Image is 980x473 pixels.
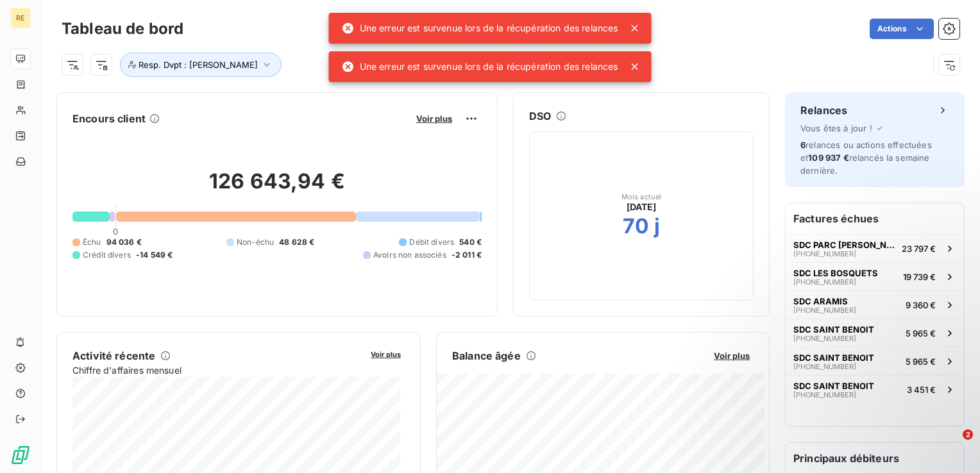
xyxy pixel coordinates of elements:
div: RE [10,8,31,28]
h6: Encours client [72,111,146,126]
span: 94 036 € [106,236,142,248]
span: relances ou actions effectuées et relancés la semaine dernière. [800,140,932,176]
span: Échu [83,236,101,248]
iframe: Intercom notifications message [723,349,980,438]
span: 23 797 € [902,244,936,254]
span: Non-échu [237,236,274,248]
span: 9 360 € [906,300,936,310]
span: [PHONE_NUMBER] [793,250,856,258]
button: Voir plus [710,350,754,361]
h3: Tableau de bord [62,17,183,40]
h6: Factures échues [786,203,964,234]
button: Actions [870,19,934,39]
span: [PHONE_NUMBER] [793,335,856,342]
span: 540 € [459,236,482,248]
button: Voir plus [412,113,456,124]
button: SDC SAINT BENOIT[PHONE_NUMBER]5 965 € [786,347,964,375]
span: Voir plus [714,351,750,361]
span: 0 [113,226,118,236]
span: SDC SAINT BENOIT [793,324,874,335]
h2: 70 [623,213,649,239]
button: SDC ARAMIS[PHONE_NUMBER]9 360 € [786,290,964,319]
span: -14 549 € [136,249,173,261]
span: 48 628 € [279,236,314,248]
span: SDC LES BOSQUETS [793,268,878,278]
span: Resp. Dvpt : [PERSON_NAME] [139,60,258,70]
span: Débit divers [409,236,454,248]
span: 2 [963,429,973,440]
span: 5 965 € [906,328,936,338]
button: SDC PARC [PERSON_NAME][PHONE_NUMBER]23 797 € [786,234,964,262]
span: Crédit divers [83,249,131,261]
h6: DSO [529,108,551,124]
div: Une erreur est survenue lors de la récupération des relances [342,55,618,78]
span: Mois actuel [621,193,662,201]
span: [PHONE_NUMBER] [793,278,856,286]
span: Vous êtes à jour ! [800,123,872,133]
h6: Relances [800,103,847,118]
span: Chiffre d'affaires mensuel [72,363,362,377]
span: Voir plus [416,113,452,124]
h6: Activité récente [72,348,155,363]
h2: j [654,213,660,239]
span: Avoirs non associés [373,249,446,261]
button: SDC SAINT BENOIT[PHONE_NUMBER]5 965 € [786,319,964,347]
iframe: Intercom live chat [936,429,967,460]
div: Une erreur est survenue lors de la récupération des relances [342,17,618,40]
span: 19 739 € [903,272,936,282]
span: [DATE] [627,201,657,213]
span: -2 011 € [452,249,482,261]
button: Resp. Dvpt : [PERSON_NAME] [120,53,282,77]
span: SDC ARAMIS [793,296,848,306]
h2: 126 643,94 € [72,169,482,207]
span: 109 937 € [808,153,849,163]
h6: Balance âgée [452,348,521,363]
span: [PHONE_NUMBER] [793,306,856,314]
span: Voir plus [371,350,401,359]
img: Logo LeanPay [10,445,31,465]
span: SDC PARC [PERSON_NAME] [793,240,897,250]
button: Voir plus [367,348,405,360]
button: SDC LES BOSQUETS[PHONE_NUMBER]19 739 € [786,262,964,290]
span: 6 [800,140,806,150]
